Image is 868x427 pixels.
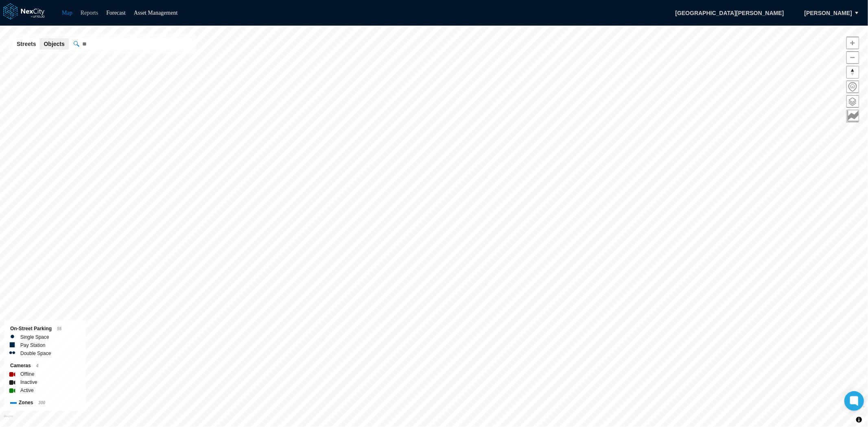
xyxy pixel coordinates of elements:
[38,401,45,405] span: 300
[20,349,51,357] label: Double Space
[13,38,40,50] button: Streets
[847,52,859,63] span: Zoom out
[846,51,859,64] button: Zoom out
[62,10,72,16] a: Map
[106,10,125,16] a: Forecast
[20,378,37,386] label: Inactive
[847,37,859,49] span: Zoom in
[81,10,98,16] a: Reports
[20,333,49,341] label: Single Space
[20,370,34,378] label: Offline
[847,66,859,78] span: Reset bearing to north
[10,362,80,370] div: Cameras
[10,399,80,407] div: Zones
[857,415,861,424] span: Toggle attribution
[846,81,859,93] button: Home
[57,327,61,331] span: 55
[20,386,34,394] label: Active
[134,10,178,16] a: Asset Management
[854,415,864,425] button: Toggle attribution
[10,325,80,333] div: On-Street Parking
[667,6,792,20] span: [GEOGRAPHIC_DATA][PERSON_NAME]
[44,40,64,48] span: Objects
[36,364,39,368] span: 4
[846,95,859,108] button: Layers management
[805,9,852,17] span: [PERSON_NAME]
[39,38,68,50] button: Objects
[796,6,861,20] button: [PERSON_NAME]
[20,341,45,349] label: Pay Station
[17,40,36,48] span: Streets
[846,66,859,78] button: Reset bearing to north
[4,415,13,425] a: Mapbox homepage
[846,37,859,49] button: Zoom in
[846,110,859,122] button: Key metrics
